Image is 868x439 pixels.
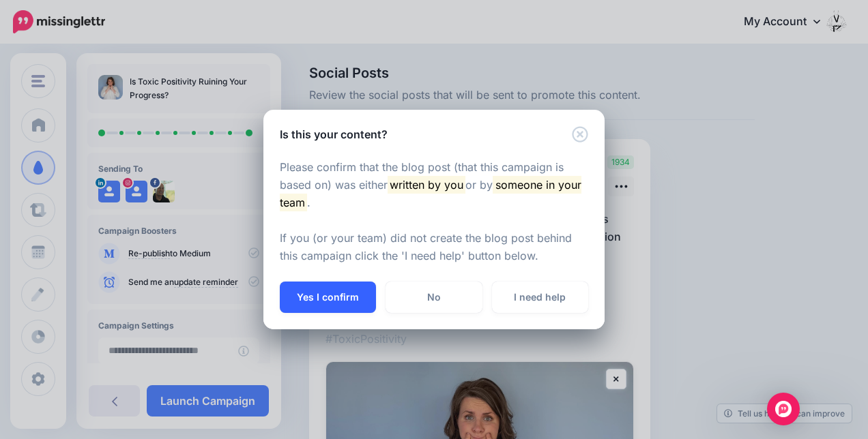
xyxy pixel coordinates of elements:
[280,126,388,142] h5: Is this your content?
[572,126,588,143] button: Close
[386,282,482,313] a: No
[388,176,465,194] mark: written by you
[492,282,588,313] a: I need help
[280,282,376,313] button: Yes I confirm
[280,159,588,265] p: Please confirm that the blog post (that this campaign is based on) was either or by . If you (or ...
[767,393,800,425] div: Open Intercom Messenger
[280,176,581,211] mark: someone in your team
